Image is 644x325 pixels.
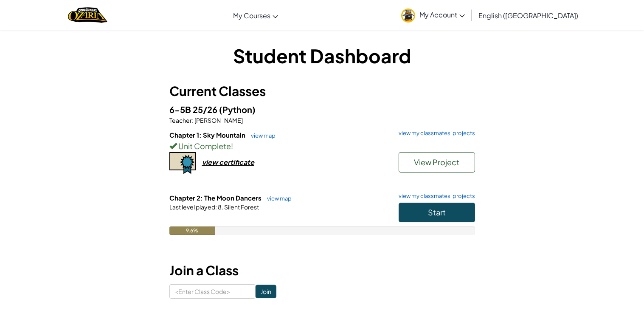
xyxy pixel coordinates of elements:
[202,158,254,167] div: view certificate
[428,207,446,217] span: Start
[414,157,459,167] span: View Project
[169,226,215,235] div: 9.6%
[177,141,231,151] span: Unit Complete
[169,152,196,174] img: certificate-icon.png
[169,116,192,124] span: Teacher
[229,4,282,27] a: My Courses
[401,8,415,23] img: avatar
[169,261,475,280] h3: Join a Class
[247,132,276,139] a: view map
[223,203,259,211] span: Silent Forest
[169,203,215,211] span: Last level played
[192,116,194,124] span: :
[169,131,247,139] span: Chapter 1: Sky Mountain
[231,141,233,151] span: !
[215,203,217,211] span: :
[169,158,254,167] a: view certificate
[394,193,475,199] a: view my classmates' projects
[474,4,582,27] a: English ([GEOGRAPHIC_DATA])
[219,104,256,115] span: (Python)
[233,11,270,20] span: My Courses
[217,203,223,211] span: 8.
[169,42,475,69] h1: Student Dashboard
[394,130,475,136] a: view my classmates' projects
[169,194,263,202] span: Chapter 2: The Moon Dancers
[399,152,475,172] button: View Project
[68,6,107,24] a: Ozaria by CodeCombat logo
[169,82,475,101] h3: Current Classes
[478,11,578,20] span: English ([GEOGRAPHIC_DATA])
[399,203,475,222] button: Start
[169,284,256,299] input: <Enter Class Code>
[263,195,292,202] a: view map
[419,10,465,19] span: My Account
[397,2,469,28] a: My Account
[194,116,243,124] span: [PERSON_NAME]
[256,285,276,298] input: Join
[169,104,219,115] span: 6-5B 25/26
[68,6,107,24] img: Home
